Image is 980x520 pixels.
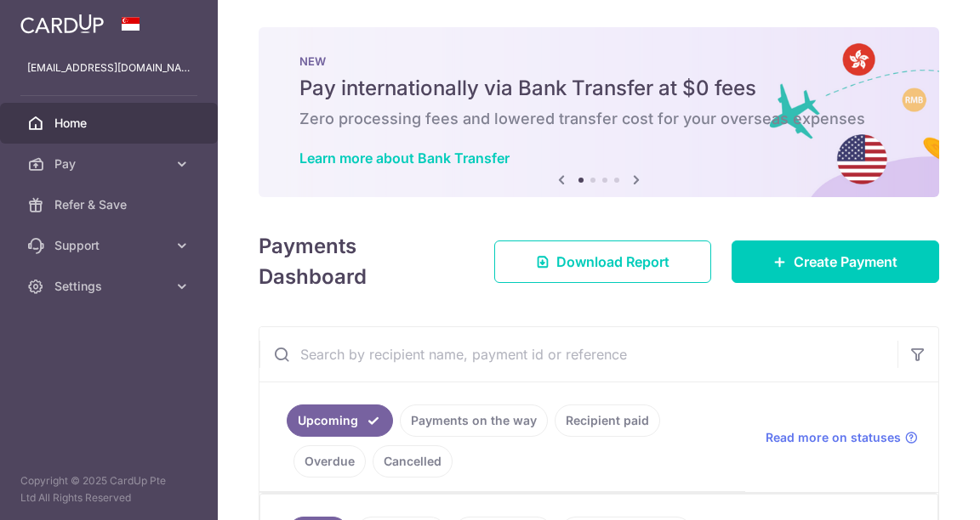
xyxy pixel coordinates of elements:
[555,404,660,437] a: Recipient paid
[766,429,901,446] span: Read more on statuses
[287,404,393,437] a: Upcoming
[373,445,453,478] a: Cancelled
[299,150,510,167] a: Learn more about Bank Transfer
[766,429,918,446] a: Read more on statuses
[54,237,167,254] span: Support
[494,240,711,283] a: Download Report
[871,469,963,512] iframe: Opens a widget where you can find more information
[293,445,366,478] a: Overdue
[20,14,104,34] img: CardUp
[54,196,167,213] span: Refer & Save
[556,252,669,272] span: Download Report
[400,404,548,437] a: Payments on the way
[259,327,897,382] input: Search by recipient name, payment id or reference
[794,252,897,272] span: Create Payment
[299,75,898,102] h5: Pay internationally via Bank Transfer at $0 fees
[299,54,898,68] p: NEW
[54,278,167,295] span: Settings
[259,231,464,292] h4: Payments Dashboard
[259,27,939,197] img: Bank transfer banner
[27,59,191,76] p: [EMAIL_ADDRESS][DOMAIN_NAME]
[732,240,939,283] a: Create Payment
[54,155,167,172] span: Pay
[54,115,167,132] span: Home
[299,109,898,129] h6: Zero processing fees and lowered transfer cost for your overseas expenses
